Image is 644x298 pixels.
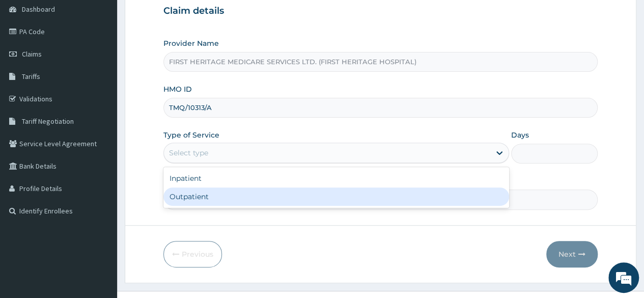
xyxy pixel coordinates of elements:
span: Tariff Negotiation [22,117,74,126]
label: Provider Name [163,38,219,48]
label: HMO ID [163,84,192,94]
input: Enter HMO ID [163,98,598,118]
div: Select type [169,148,208,158]
button: Previous [163,241,222,267]
div: Minimize live chat window [167,5,191,30]
label: Type of Service [163,130,219,140]
div: Outpatient [163,187,509,206]
span: Dashboard [22,5,55,14]
span: Tariffs [22,72,40,81]
textarea: Type your message and hit 'Enter' [5,194,194,229]
button: Next [546,241,598,267]
span: We're online! [59,86,141,189]
img: d_794563401_company_1708531726252_794563401 [19,51,41,76]
span: Claims [22,49,42,59]
div: Chat with us now [53,57,171,70]
label: Days [511,130,529,140]
h3: Claim details [163,6,598,17]
div: Inpatient [163,169,509,187]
